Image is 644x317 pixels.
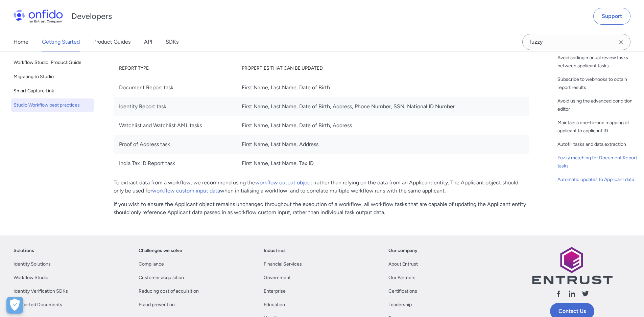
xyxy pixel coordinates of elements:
[152,187,220,194] a: workflow custom input data
[114,78,236,97] td: Document Report task
[14,287,68,295] a: Identity Verification SDKs
[114,59,236,78] th: Report type
[14,260,51,268] a: Identity Solutions
[114,154,236,173] td: India Tax ID Report task
[568,290,576,300] a: Follow us linkedin
[388,301,412,309] a: Leadership
[11,84,94,98] a: Smart Capture Link
[557,119,639,135] a: Maintain a one-to-one mapping of applicant to applicant ID
[554,290,563,298] svg: Follow us facebook
[139,301,175,309] a: Fraud prevention
[93,32,130,51] a: Product Guides
[557,154,639,170] a: Fuzzy matching for Document Report tasks
[114,200,529,217] p: If you wish to ensure the Applicant object remains unchanged throughout the execution of a workfl...
[14,73,92,81] span: Migrating to Studio
[14,274,48,282] a: Workflow Studio
[264,247,286,255] a: Industries
[139,287,199,295] a: Reducing cost of acquisition
[557,75,639,92] a: Subscribe to webhooks to obtain report results
[14,9,63,23] img: Onfido Logo
[14,301,62,309] a: Supported Documents
[14,101,92,109] span: Studio Workflow best practices
[388,274,415,282] a: Our Partners
[14,87,92,95] span: Smart Capture Link
[554,290,563,300] a: Follow us facebook
[581,290,590,300] a: Follow us X (Twitter)
[42,32,80,51] a: Getting Started
[11,70,94,84] a: Migrating to Studio
[264,287,286,295] a: Enterprise
[531,247,613,284] img: Entrust logo
[264,301,285,309] a: Education
[139,247,182,255] a: Challenges we solve
[71,11,112,22] h1: Developers
[139,260,164,268] a: Compliance
[557,140,639,149] a: Autofill tasks and data extraction
[557,97,639,113] a: Avoid using the advanced condition editor
[236,154,529,173] td: First Name, Last Name, Tax ID
[557,176,639,184] a: Automatic updates to Applicant data
[388,247,418,255] a: Our company
[144,32,152,51] a: API
[236,116,529,135] td: First Name, Last Name, Date of Birth, Address
[114,97,236,116] td: Identity Report task
[522,34,630,50] input: Onfido search input field
[581,290,590,298] svg: Follow us X (Twitter)
[568,290,576,298] svg: Follow us linkedin
[14,247,34,255] a: Solutions
[264,260,302,268] a: Financial Services
[255,179,312,186] a: workflow output object
[236,59,529,78] th: Properties that can be updated
[114,179,529,195] p: To extract data from a workflow, we recommend using the , rather than relying on the data from an...
[11,56,94,69] a: Workflow Studio: Product Guide
[236,135,529,154] td: First Name, Last Name, Address
[14,59,92,67] span: Workflow Studio: Product Guide
[114,135,236,154] td: Proof of Address task
[388,287,417,295] a: Certifications
[139,274,184,282] a: Customer acquisition
[593,8,630,25] a: Support
[14,32,28,51] a: Home
[236,78,529,97] td: First Name, Last Name, Date of Birth
[264,274,291,282] a: Government
[388,260,418,268] a: About Entrust
[166,32,178,51] a: SDKs
[557,54,639,70] a: Avoid adding manual review tasks between applicant tasks
[114,116,236,135] td: Watchlist and Watchlist AML tasks
[6,297,23,314] button: Open Preferences
[6,297,23,314] div: Cookie Preferences
[11,98,94,112] a: Studio Workflow best practices
[617,38,625,46] svg: Clear search field button
[236,97,529,116] td: First Name, Last Name, Date of Birth, Address, Phone Number, SSN, National ID Number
